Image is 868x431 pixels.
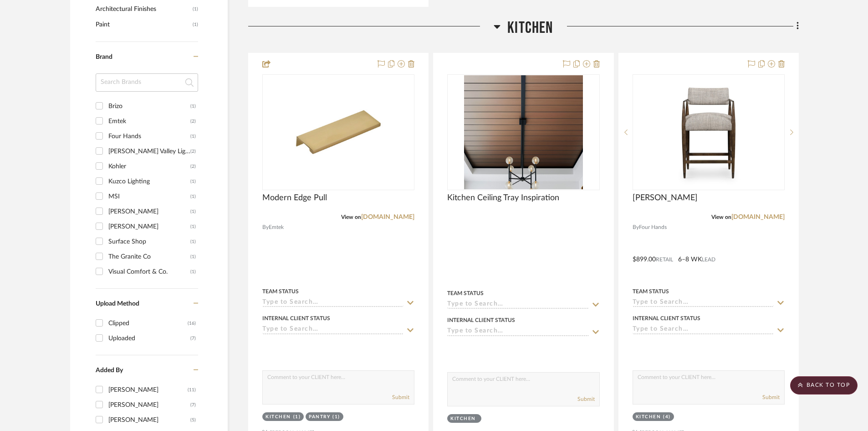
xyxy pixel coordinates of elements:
[108,114,190,129] div: Emtek
[108,189,190,204] div: MSI
[262,326,403,334] input: Type to Search…
[361,214,414,220] a: [DOMAIN_NAME]
[633,223,639,232] span: By
[262,193,327,203] span: Modern Edge Pull
[447,193,559,203] span: Kitchen Ceiling Tray Inspiration
[190,204,196,219] div: (1)
[633,326,774,334] input: Type to Search…
[108,219,190,234] div: [PERSON_NAME]
[447,301,588,309] input: Type to Search…
[639,223,667,232] span: Four Hands
[711,214,731,220] span: View on
[108,331,190,346] div: Uploaded
[447,327,588,336] input: Type to Search…
[464,75,582,189] img: Kitchen Ceiling Tray Inspiration
[96,73,198,92] input: Search Brands
[269,223,284,232] span: Emtek
[507,18,553,38] span: Kitchen
[392,393,409,401] button: Submit
[190,189,196,204] div: (1)
[108,129,190,144] div: Four Hands
[190,265,196,279] div: (1)
[190,144,196,159] div: (2)
[188,383,196,397] div: (11)
[96,367,123,374] span: Added By
[633,314,700,322] div: Internal Client Status
[190,219,196,234] div: (1)
[190,174,196,189] div: (1)
[636,414,661,421] div: Kitchen
[96,54,112,60] span: Brand
[293,414,301,421] div: (1)
[108,204,190,219] div: [PERSON_NAME]
[190,159,196,174] div: (2)
[790,376,858,395] scroll-to-top-button: BACK TO TOP
[448,75,599,190] div: 0
[96,17,190,32] span: Paint
[108,99,190,114] div: Brizo
[190,234,196,249] div: (1)
[652,75,766,189] img: Waldon
[633,299,774,307] input: Type to Search…
[262,314,330,322] div: Internal Client Status
[108,316,188,331] div: Clipped
[108,398,190,412] div: [PERSON_NAME]
[96,301,139,307] span: Upload Method
[633,193,698,203] span: [PERSON_NAME]
[633,287,669,296] div: Team Status
[108,265,190,279] div: Visual Comfort & Co.
[762,393,780,401] button: Submit
[332,414,340,421] div: (1)
[447,289,484,297] div: Team Status
[190,99,196,114] div: (1)
[190,249,196,264] div: (1)
[108,159,190,174] div: Kohler
[450,415,476,422] div: Kitchen
[193,17,198,32] span: (1)
[731,214,785,220] a: [DOMAIN_NAME]
[108,144,190,159] div: [PERSON_NAME] Valley Lighting
[108,234,190,249] div: Surface Shop
[577,395,595,403] button: Submit
[281,75,395,189] img: Modern Edge Pull
[663,414,671,421] div: (4)
[108,249,190,264] div: The Granite Co
[262,287,299,296] div: Team Status
[190,398,196,412] div: (7)
[262,223,269,232] span: By
[96,1,190,17] span: Architectural Finishes
[190,331,196,346] div: (7)
[190,129,196,144] div: (1)
[263,75,414,190] div: 0
[188,316,196,331] div: (16)
[108,174,190,189] div: Kuzco Lighting
[341,214,361,220] span: View on
[266,414,291,421] div: Kitchen
[108,383,188,397] div: [PERSON_NAME]
[447,316,515,324] div: Internal Client Status
[108,413,190,427] div: [PERSON_NAME]
[262,299,403,307] input: Type to Search…
[190,413,196,427] div: (5)
[309,414,330,421] div: Pantry
[193,2,198,16] span: (1)
[190,114,196,129] div: (2)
